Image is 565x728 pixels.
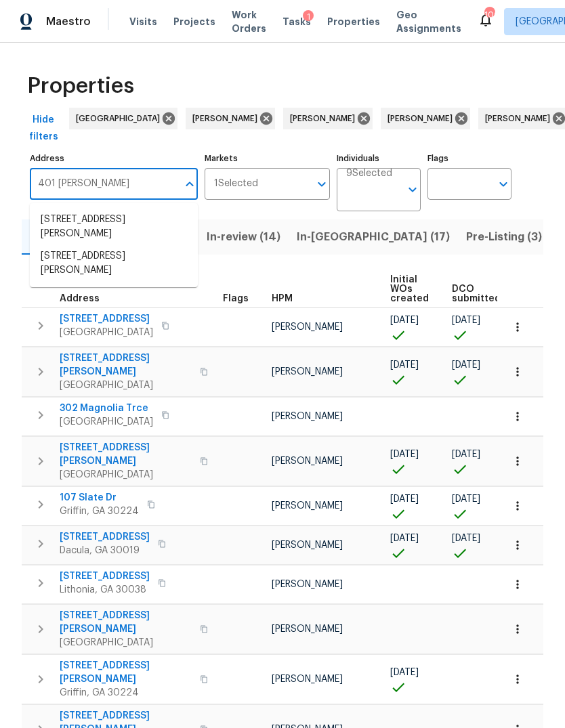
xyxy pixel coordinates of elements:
[223,294,249,303] span: Flags
[272,540,343,550] span: [PERSON_NAME]
[60,402,153,415] span: 302 Magnolia Trce
[452,360,480,370] span: [DATE]
[27,112,60,145] span: Hide filters
[327,15,380,28] span: Properties
[232,8,266,35] span: Work Orders
[173,15,215,28] span: Projects
[290,112,360,125] span: [PERSON_NAME]
[452,284,501,303] span: DCO submitted
[312,175,331,194] button: Open
[494,175,513,194] button: Open
[390,275,429,303] span: Initial WOs created
[46,15,91,28] span: Maestro
[390,668,419,677] span: [DATE]
[396,8,461,35] span: Geo Assignments
[129,15,157,28] span: Visits
[205,154,331,163] label: Markets
[60,583,150,597] span: Lithonia, GA 30038
[452,494,480,504] span: [DATE]
[403,180,422,199] button: Open
[60,294,100,303] span: Address
[485,112,556,125] span: [PERSON_NAME]
[346,168,392,179] span: 9 Selected
[60,505,139,518] span: Griffin, GA 30224
[272,580,343,589] span: [PERSON_NAME]
[22,108,65,149] button: Hide filters
[30,154,198,163] label: Address
[180,175,199,194] button: Close
[207,228,280,247] span: In-review (14)
[272,322,343,332] span: [PERSON_NAME]
[390,494,419,504] span: [DATE]
[60,686,192,700] span: Griffin, GA 30224
[452,450,480,459] span: [DATE]
[60,544,150,557] span: Dacula, GA 30019
[282,17,311,26] span: Tasks
[390,534,419,543] span: [DATE]
[69,108,177,129] div: [GEOGRAPHIC_DATA]
[272,412,343,421] span: [PERSON_NAME]
[337,154,421,163] label: Individuals
[60,609,192,636] span: [STREET_ADDRESS][PERSON_NAME]
[427,154,511,163] label: Flags
[186,108,275,129] div: [PERSON_NAME]
[30,209,198,245] li: [STREET_ADDRESS][PERSON_NAME]
[272,675,343,684] span: [PERSON_NAME]
[60,351,192,379] span: [STREET_ADDRESS][PERSON_NAME]
[390,316,419,325] span: [DATE]
[388,112,458,125] span: [PERSON_NAME]
[192,112,263,125] span: [PERSON_NAME]
[390,450,419,459] span: [DATE]
[303,10,314,24] div: 1
[27,79,134,93] span: Properties
[60,570,150,583] span: [STREET_ADDRESS]
[60,379,192,392] span: [GEOGRAPHIC_DATA]
[283,108,373,129] div: [PERSON_NAME]
[452,534,480,543] span: [DATE]
[60,636,192,649] span: [GEOGRAPHIC_DATA]
[60,441,192,468] span: [STREET_ADDRESS][PERSON_NAME]
[381,108,470,129] div: [PERSON_NAME]
[30,168,177,200] input: Search ...
[272,624,343,634] span: [PERSON_NAME]
[60,468,192,481] span: [GEOGRAPHIC_DATA]
[484,8,494,22] div: 106
[272,367,343,377] span: [PERSON_NAME]
[272,501,343,511] span: [PERSON_NAME]
[297,228,450,247] span: In-[GEOGRAPHIC_DATA] (17)
[272,294,293,303] span: HPM
[452,316,480,325] span: [DATE]
[60,326,153,339] span: [GEOGRAPHIC_DATA]
[76,112,165,125] span: [GEOGRAPHIC_DATA]
[60,312,153,326] span: [STREET_ADDRESS]
[390,360,419,370] span: [DATE]
[60,530,150,544] span: [STREET_ADDRESS]
[60,659,192,686] span: [STREET_ADDRESS][PERSON_NAME]
[466,228,542,247] span: Pre-Listing (3)
[272,456,343,466] span: [PERSON_NAME]
[214,178,258,190] span: 1 Selected
[60,491,139,505] span: 107 Slate Dr
[60,415,153,429] span: [GEOGRAPHIC_DATA]
[30,245,198,282] li: [STREET_ADDRESS][PERSON_NAME]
